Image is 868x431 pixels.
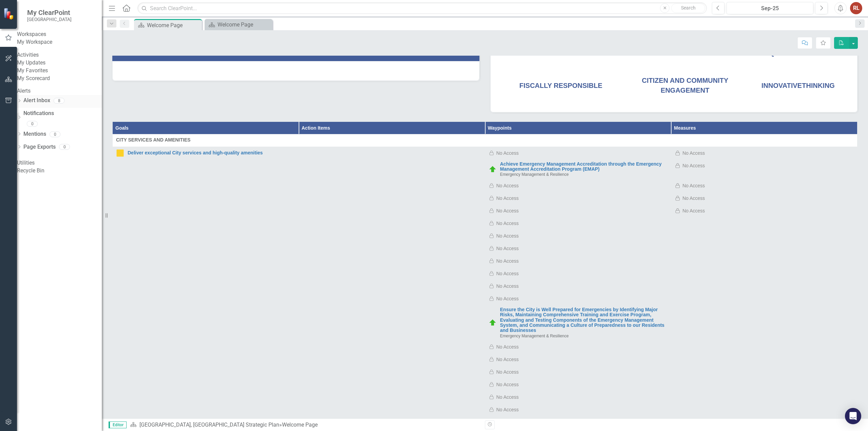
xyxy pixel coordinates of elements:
span: FISCALLY RESPONSIBLE [520,82,603,89]
div: No Access [496,381,518,388]
div: Sep-25 [729,4,811,13]
img: On Schedule or Complete [489,165,497,173]
div: No Access [682,150,705,156]
span: CITIZEN AND COMMUNITY [642,77,728,84]
div: No Access [496,343,518,350]
div: No Access [496,195,518,202]
button: Search [671,3,705,13]
a: My Updates [17,59,102,67]
td: Double-Click to Edit Right Click for Context Menu [485,305,671,340]
button: Sep-25 [727,2,813,14]
span: INNOVATIVE [761,82,835,89]
div: No Access [496,270,518,277]
a: My Favorites [17,67,102,75]
div: No Access [496,182,518,189]
div: Utilities [17,159,102,167]
div: Welcome Page [282,421,318,428]
span: ENGAGEMENT [661,87,709,94]
div: 0 [59,144,70,150]
div: No Access [496,295,518,302]
div: Welcome Page [147,21,200,30]
a: Mentions [23,130,46,138]
div: No Access [496,356,518,363]
button: RL [850,2,862,14]
div: No Access [496,258,518,264]
td: Double-Click to Edit Right Click for Context Menu [485,159,671,179]
div: 0 [50,131,60,137]
a: [GEOGRAPHIC_DATA], [GEOGRAPHIC_DATA] Strategic Plan [139,421,279,428]
div: Activities [17,51,102,59]
span: My ClearPoint [27,8,72,17]
div: Welcome Page [218,20,271,29]
div: No Access [496,245,518,252]
div: Open Intercom Messenger [845,408,861,424]
a: Alert Inbox [23,97,50,105]
span: CITY SERVICES AND AMENITIES [116,136,854,143]
img: On Schedule or Complete [489,319,497,327]
div: No Access [496,207,518,214]
span: Search [681,5,696,11]
a: Achieve Emergency Management Accreditation through the Emergency Management Accreditation Program... [500,162,668,172]
span: INTEGRITY AND TRANSPARENT GOVERNMENT [508,39,614,57]
div: No Access [496,232,518,239]
div: » [130,421,480,429]
div: No Access [496,369,518,375]
input: Search ClearPoint... [137,2,707,14]
div: Workspaces [17,31,102,38]
div: Alerts [17,87,102,95]
div: No Access [496,220,518,227]
span: Editor [109,421,127,428]
div: No Access [496,394,518,400]
div: No Access [496,283,518,289]
div: No Access [682,195,705,202]
a: Ensure the City is Well Prepared for Emergencies by Identifying Major Risks, Maintaining Comprehe... [500,307,668,333]
td: Double-Click to Edit [113,134,857,147]
div: No Access [682,182,705,189]
img: In Progress or Needs Work [116,149,124,157]
div: No Access [682,162,705,169]
span: Emergency Management & Resilience [500,334,569,338]
a: Welcome Page [206,20,271,29]
span: THINKING [802,82,835,89]
a: Page Exports [23,143,56,151]
img: ClearPoint Strategy [3,7,16,20]
a: Deliver exceptional City services and high-quality amenities [128,150,295,155]
div: No Access [496,150,518,156]
a: Recycle Bin [17,167,102,175]
a: My Workspace [17,38,102,46]
div: No Access [682,207,705,214]
div: No Access [496,406,518,413]
small: [GEOGRAPHIC_DATA] [27,17,72,22]
span: PUBLIC SAFETY AND QUALITY OF LIFE [763,39,833,57]
div: 8 [54,98,64,104]
div: 0 [27,121,38,127]
a: My Scorecard [17,75,102,82]
a: Notifications [23,110,102,117]
span: Emergency Management & Resilience [500,172,569,177]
